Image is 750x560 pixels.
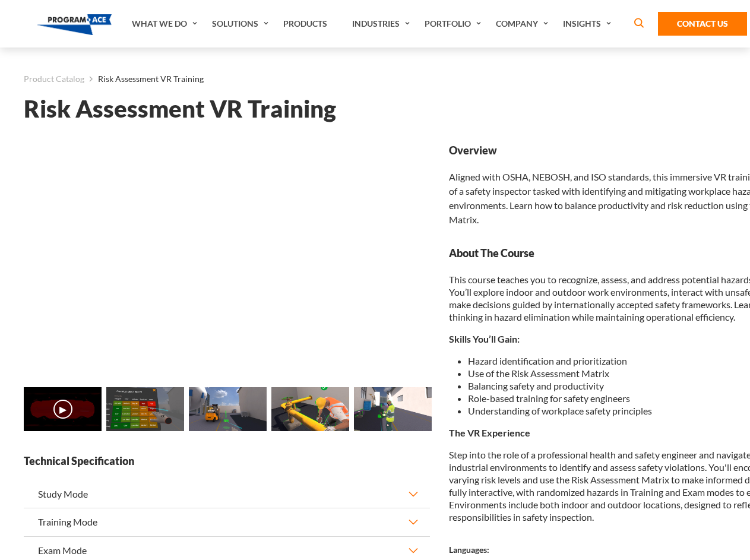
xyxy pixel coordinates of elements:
img: Risk Assessment VR Training - Video 0 [24,387,102,431]
button: Study Mode [24,480,430,508]
strong: Languages: [449,545,489,555]
a: Contact Us [658,12,747,36]
button: ▶ [53,400,72,419]
img: Risk Assessment VR Training - Preview 1 [106,387,184,431]
li: Risk Assessment VR Training [84,71,204,87]
img: Risk Assessment VR Training - Preview 4 [354,387,432,431]
img: Risk Assessment VR Training - Preview 3 [271,387,349,431]
img: Risk Assessment VR Training - Preview 2 [189,387,267,431]
strong: Technical Specification [24,454,430,469]
iframe: Risk Assessment VR Training - Video 0 [24,143,430,372]
button: Training Mode [24,508,430,536]
a: Product Catalog [24,71,84,87]
img: Program-Ace [37,14,112,35]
